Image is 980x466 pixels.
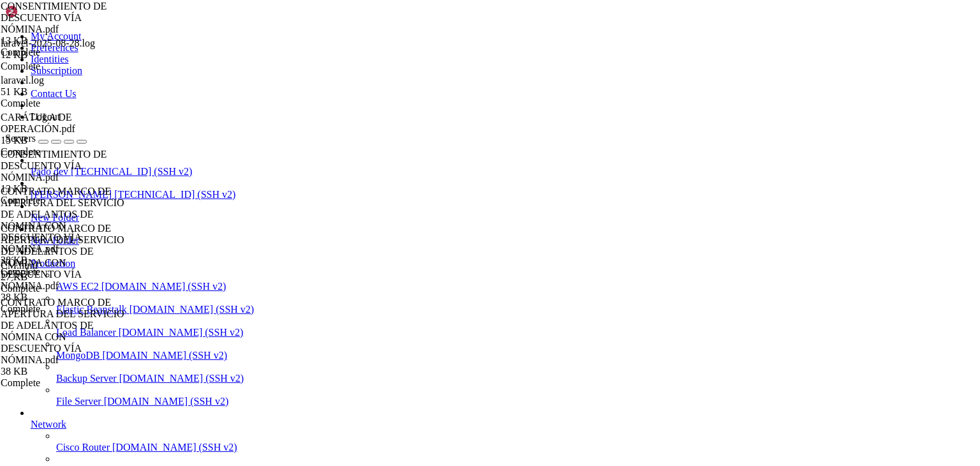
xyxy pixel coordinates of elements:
[1,38,128,61] span: laravel-2025-08-28.log
[1,75,128,98] span: laravel.log
[1,135,128,146] div: 15 KB
[1,49,128,61] div: 12 KB
[1,112,128,146] span: CARÁTULA DE OPERACIÓN.pdf
[1,149,107,183] span: CONSENTIMIENTO DE DESCUENTO VÍA NÓMINA.pdf
[1,186,124,254] span: CONTRATO MARCO DE APERTURA DEL SERVICIO DE ADELANTOS DE NÓMINA CON DESCUENTO VÍA NÓMINA.pdf
[1,35,128,47] div: 13 KB
[1,183,128,195] div: 13 KB
[1,297,128,377] span: CONTRATO MARCO DE APERTURA DEL SERVICIO DE ADELANTOS DE NÓMINA CON DESCUENTO VÍA NÓMINA.pdf
[1,366,128,377] div: 38 KB
[1,146,128,158] div: Complete
[1,283,128,294] div: Complete
[1,86,128,98] div: 51 KB
[1,186,128,266] span: CONTRATO MARCO DE APERTURA DEL SERVICIO DE ADELANTOS DE NÓMINA CON DESCUENTO VÍA NÓMINA.pdf
[1,149,128,195] span: CONSENTIMIENTO DE DESCUENTO VÍA NÓMINA.pdf
[1,271,128,283] div: 27 KB
[1,38,95,49] span: laravel-2025-08-28.log
[1,1,128,47] span: CONSENTIMIENTO DE DESCUENTO VÍA NÓMINA.pdf
[1,260,38,271] span: CM.html
[1,61,128,72] div: Complete
[1,297,124,365] span: CONTRATO MARCO DE APERTURA DEL SERVICIO DE ADELANTOS DE NÓMINA CON DESCUENTO VÍA NÓMINA.pdf
[1,112,75,134] span: CARÁTULA DE OPERACIÓN.pdf
[1,75,44,86] span: laravel.log
[1,260,128,283] span: CM.html
[1,98,128,109] div: Complete
[1,377,128,389] div: Complete
[1,223,124,291] span: CONTRATO MARCO DE APERTURA DEL SERVICIO DE ADELANTOS DE NÓMINA CON DESCUENTO VÍA NÓMINA.pdf
[1,1,107,34] span: CONSENTIMIENTO DE DESCUENTO VÍA NÓMINA.pdf
[1,223,128,303] span: CONTRATO MARCO DE APERTURA DEL SERVICIO DE ADELANTOS DE NÓMINA CON DESCUENTO VÍA NÓMINA.pdf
